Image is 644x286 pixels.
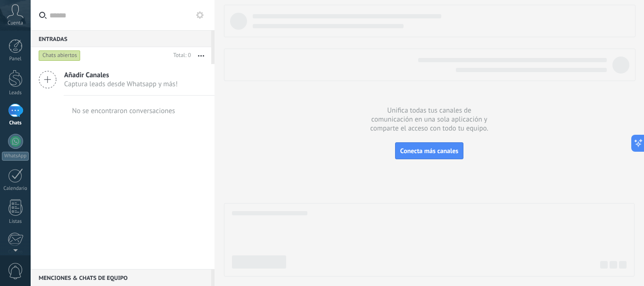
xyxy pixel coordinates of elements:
div: WhatsApp [2,152,29,161]
button: Conecta más canales [395,142,463,159]
div: Panel [2,56,29,62]
div: Chats abiertos [39,50,81,61]
span: Captura leads desde Whatsapp y más! [64,80,178,89]
div: Calendario [2,186,29,192]
span: Conecta más canales [400,147,458,155]
div: Chats [2,120,29,126]
div: Entradas [31,30,211,47]
div: Total: 0 [170,51,191,60]
div: Menciones & Chats de equipo [31,269,211,286]
div: No se encontraron conversaciones [72,106,175,115]
span: Añadir Canales [64,71,178,80]
span: Cuenta [8,20,23,26]
div: Listas [2,219,29,225]
div: Leads [2,90,29,96]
